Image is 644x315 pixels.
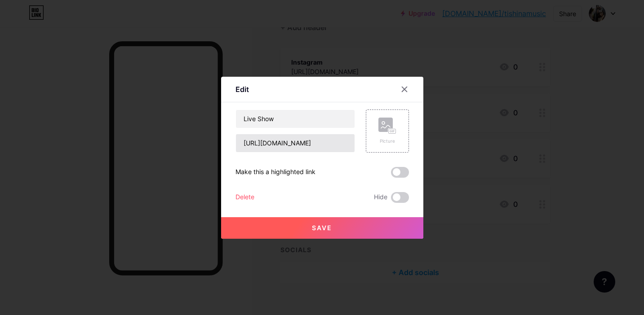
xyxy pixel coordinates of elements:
div: Make this a highlighted link [235,167,315,178]
button: Save [221,217,423,239]
input: URL [236,134,355,152]
span: Save [312,224,332,232]
div: Delete [235,192,254,203]
input: Title [236,110,355,128]
span: Hide [374,192,387,203]
div: Edit [235,84,249,95]
div: Picture [378,138,396,144]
